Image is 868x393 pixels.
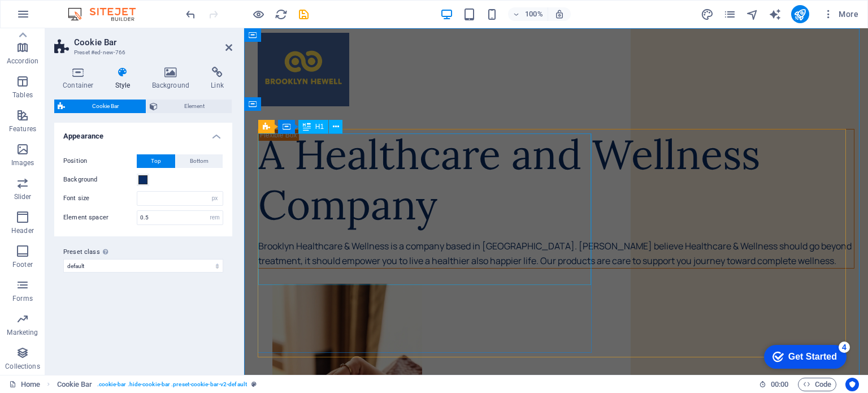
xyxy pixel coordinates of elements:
button: publish [791,5,809,23]
span: Code [803,378,831,391]
p: Collections [5,362,40,371]
h3: Preset #ed-new-766 [74,47,210,58]
i: Save (Ctrl+S) [297,8,310,21]
h4: Container [54,67,107,90]
p: Accordion [7,57,38,66]
button: More [818,5,863,23]
button: Top [137,154,175,168]
i: Design (Ctrl+Alt+Y) [701,8,714,21]
h6: Session time [759,378,789,391]
button: 100% [508,7,548,21]
h4: Background [144,67,203,90]
label: Background [63,173,137,187]
button: Code [798,378,836,391]
span: Cookie Bar [68,100,142,113]
label: Font size [63,195,137,201]
button: Bottom [176,154,223,168]
span: Top [151,154,161,168]
button: Element [146,100,232,113]
button: pages [723,7,737,21]
div: Get Started [33,12,82,23]
i: Navigator [746,8,759,21]
p: Footer [12,260,33,269]
label: Element spacer [63,214,137,221]
button: save [297,7,310,21]
p: Header [11,226,34,235]
p: Marketing [7,328,38,337]
p: Images [11,158,34,167]
p: Tables [12,90,33,100]
i: This element is a customizable preset [251,381,257,387]
h4: Link [202,67,232,90]
span: Bottom [190,154,209,168]
i: Reload page [275,8,288,21]
h6: 100% [525,7,543,21]
span: . cookie-bar .hide-cookie-bar .preset-cookie-bar-v2-default [97,378,247,391]
p: Forms [12,294,33,303]
h2: Cookie Bar [74,37,232,47]
h4: Style [107,67,144,90]
span: : [779,380,780,388]
p: Slider [14,192,32,201]
button: design [701,7,714,21]
p: Features [9,124,36,133]
button: navigator [746,7,759,21]
i: On resize automatically adjust zoom level to fit chosen device. [554,9,565,19]
button: Usercentrics [845,378,859,391]
button: text_generator [769,7,782,21]
div: Get Started 4 items remaining, 20% complete [9,6,92,29]
nav: breadcrumb [57,378,257,391]
span: More [823,8,858,20]
img: Editor Logo [65,7,150,21]
a: Click to cancel selection. Double-click to open Pages [9,378,40,391]
label: Preset class [63,245,223,259]
div: 4 [84,2,95,14]
button: undo [184,7,197,21]
button: Click here to leave preview mode and continue editing [251,7,265,21]
button: Cookie Bar [54,100,146,113]
h4: Appearance [54,123,232,143]
span: Element [161,100,229,113]
span: H1 [315,123,324,130]
i: AI Writer [769,8,782,21]
label: Position [63,154,137,168]
span: 00 00 [771,378,788,391]
button: reload [274,7,288,21]
i: Undo: Add element (Ctrl+Z) [184,8,197,21]
span: Click to select. Double-click to edit [57,378,93,391]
